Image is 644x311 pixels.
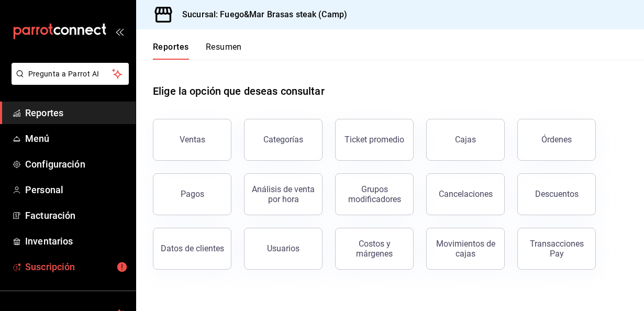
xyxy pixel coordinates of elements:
[426,173,505,215] button: Cancelaciones
[7,76,129,87] a: Pregunta a Parrot AI
[517,119,596,161] button: Órdenes
[153,119,231,161] button: Ventas
[517,173,596,215] button: Descuentos
[206,42,242,60] button: Resumen
[174,8,347,21] h3: Sucursal: Fuego&Mar Brasas steak (Camp)
[181,189,204,199] div: Pagos
[517,228,596,270] button: Transacciones Pay
[153,173,231,215] button: Pagos
[267,243,299,253] div: Usuarios
[455,134,476,146] div: Cajas
[244,228,323,270] button: Usuarios
[524,239,589,259] div: Transacciones Pay
[535,189,579,199] div: Descuentos
[439,189,493,199] div: Cancelaciones
[244,173,323,215] button: Análisis de venta por hora
[263,135,303,145] div: Categorías
[153,42,242,60] div: navigation tabs
[335,173,414,215] button: Grupos modificadores
[433,239,498,259] div: Movimientos de cajas
[153,228,231,270] button: Datos de clientes
[426,228,505,270] button: Movimientos de cajas
[161,243,224,253] div: Datos de clientes
[25,208,127,223] span: Facturación
[25,131,127,146] span: Menú
[251,184,316,204] div: Análisis de venta por hora
[115,27,124,36] button: open_drawer_menu
[335,228,414,270] button: Costos y márgenes
[426,119,505,161] a: Cajas
[25,183,127,197] span: Personal
[541,135,572,145] div: Órdenes
[153,42,189,60] button: Reportes
[28,69,113,80] span: Pregunta a Parrot AI
[25,260,127,274] span: Suscripción
[345,135,404,145] div: Ticket promedio
[153,83,325,99] h1: Elige la opción que deseas consultar
[335,119,414,161] button: Ticket promedio
[342,184,407,204] div: Grupos modificadores
[12,63,129,85] button: Pregunta a Parrot AI
[25,106,127,120] span: Reportes
[244,119,323,161] button: Categorías
[342,239,407,259] div: Costos y márgenes
[180,135,205,145] div: Ventas
[25,234,127,248] span: Inventarios
[25,157,127,171] span: Configuración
